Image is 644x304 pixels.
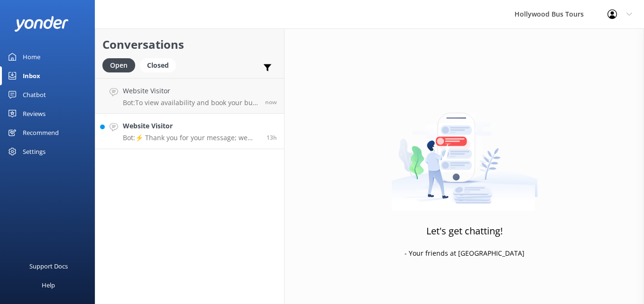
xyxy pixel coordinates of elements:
[267,134,277,142] span: Aug 23 2025 07:22pm (UTC -07:00) America/Tijuana
[14,16,69,32] img: yonder-white-logo.png
[42,276,55,295] div: Help
[23,66,40,85] div: Inbox
[23,85,46,104] div: Chatbot
[123,86,258,96] h4: Website Visitor
[405,248,524,259] p: - Your friends at [GEOGRAPHIC_DATA]
[123,98,258,107] p: Bot: To view availability and book your bus tour online, please visit [URL][DOMAIN_NAME].
[102,36,277,54] h2: Conversations
[140,60,181,70] a: Closed
[265,98,277,106] span: Aug 24 2025 08:28am (UTC -07:00) America/Tijuana
[95,114,284,149] a: Website VisitorBot:⚡ Thank you for your message; we are connecting you to a team member who will ...
[23,47,40,66] div: Home
[123,134,259,142] p: Bot: ⚡ Thank you for your message; we are connecting you to a team member who will be with you sh...
[123,121,259,131] h4: Website Visitor
[23,104,46,123] div: Reviews
[391,93,538,211] img: artwork of a man stealing a conversation from at giant smartphone
[23,123,59,142] div: Recommend
[29,257,68,276] div: Support Docs
[102,60,140,70] a: Open
[23,142,46,161] div: Settings
[102,58,135,72] div: Open
[426,224,503,239] h3: Let's get chatting!
[95,78,284,114] a: Website VisitorBot:To view availability and book your bus tour online, please visit [URL][DOMAIN_...
[140,58,176,72] div: Closed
